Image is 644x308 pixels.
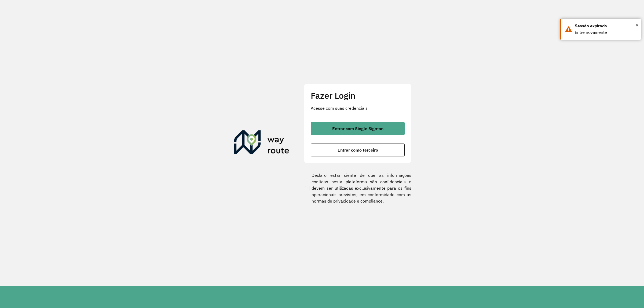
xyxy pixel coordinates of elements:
[636,21,638,29] button: Close
[234,130,289,156] img: Roteirizador AmbevTech
[311,144,405,156] button: button
[575,29,637,36] div: Entre novamente
[311,105,405,111] p: Acesse com suas credenciais
[636,21,638,29] span: ×
[304,172,411,204] label: Declaro estar ciente de que as informações contidas nesta plataforma são confidenciais e devem se...
[311,90,405,101] h2: Fazer Login
[575,23,637,29] div: Sessão expirada
[338,148,378,152] span: Entrar como terceiro
[311,122,405,135] button: button
[332,126,383,131] span: Entrar com Single Sign-on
